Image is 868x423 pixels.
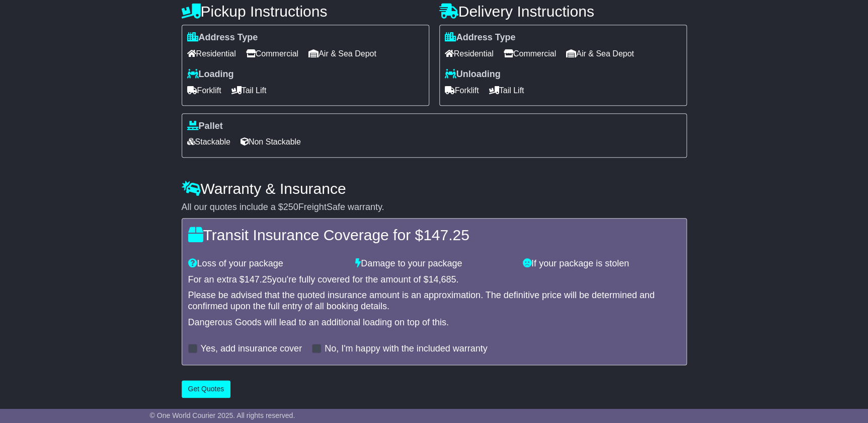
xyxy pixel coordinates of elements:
h4: Pickup Instructions [182,3,429,20]
span: Commercial [246,46,298,61]
div: Please be advised that the quoted insurance amount is an approximation. The definitive price will... [188,290,680,312]
div: Loss of your package [183,258,351,269]
label: Pallet [187,121,223,132]
button: Get Quotes [182,380,231,398]
label: Unloading [445,69,501,80]
h4: Warranty & Insurance [182,180,687,197]
label: Yes, add insurance cover [201,343,302,355]
label: Address Type [187,32,258,43]
span: Commercial [504,46,556,61]
label: Loading [187,69,234,80]
span: Tail Lift [231,83,267,98]
span: 14,685 [428,274,456,285]
span: Non Stackable [241,134,301,150]
span: Residential [187,46,236,61]
div: For an extra $ you're fully covered for the amount of $ . [188,274,680,286]
span: Residential [445,46,494,61]
span: Air & Sea Depot [308,46,376,61]
label: No, I'm happy with the included warranty [325,343,488,355]
div: Damage to your package [350,258,518,269]
span: Air & Sea Depot [566,46,634,61]
h4: Transit Insurance Coverage for $ [188,227,680,243]
span: 250 [283,202,298,212]
span: Forklift [445,83,479,98]
span: Stackable [187,134,230,150]
span: 147.25 [423,227,469,243]
label: Address Type [445,32,516,43]
span: Forklift [187,83,221,98]
div: Dangerous Goods will lead to an additional loading on top of this. [188,317,680,328]
div: If your package is stolen [518,258,685,269]
div: All our quotes include a $ FreightSafe warranty. [182,202,687,213]
span: © One World Courier 2025. All rights reserved. [150,411,295,419]
span: 147.25 [245,274,272,285]
span: Tail Lift [489,83,524,98]
h4: Delivery Instructions [439,3,687,20]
